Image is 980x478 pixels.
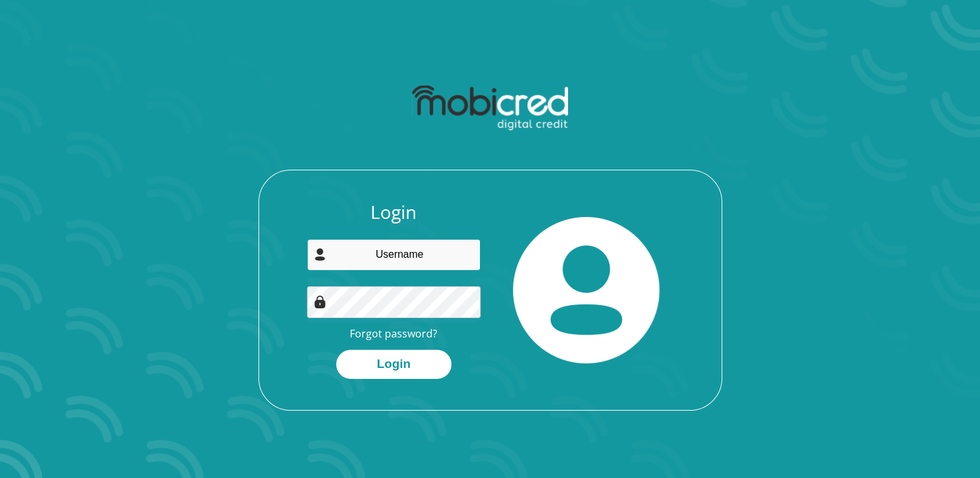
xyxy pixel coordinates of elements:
[313,248,326,261] img: user-icon image
[313,295,326,308] img: Image
[307,239,481,271] input: Username
[350,326,437,341] a: Forgot password?
[307,201,481,223] h3: Login
[336,350,451,379] button: Login
[412,85,568,131] img: mobicred logo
